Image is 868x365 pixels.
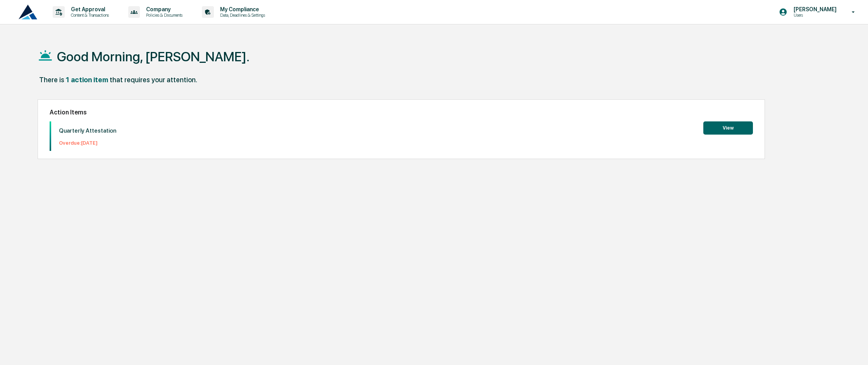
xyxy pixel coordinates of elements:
[50,109,753,116] h2: Action Items
[703,121,753,135] button: View
[59,140,116,146] p: Overdue: [DATE]
[787,6,840,12] p: [PERSON_NAME]
[39,76,64,84] div: There is
[59,127,116,134] p: Quarterly Attestation
[57,49,250,64] h1: Good Morning, [PERSON_NAME].
[787,12,840,18] p: Users
[703,124,753,131] a: View
[66,76,108,84] div: 1 action item
[214,6,269,12] p: My Compliance
[110,76,197,84] div: that requires your attention.
[65,12,113,18] p: Content & Transactions
[65,6,113,12] p: Get Approval
[19,5,37,19] img: logo
[214,12,269,18] p: Data, Deadlines & Settings
[140,6,186,12] p: Company
[140,12,186,18] p: Policies & Documents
